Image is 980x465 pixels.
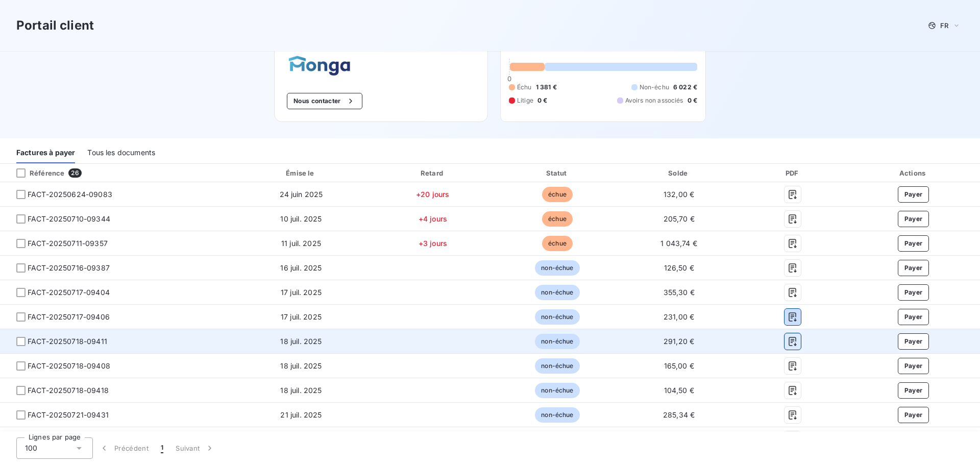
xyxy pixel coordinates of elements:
span: Litige [517,96,533,105]
div: PDF [741,168,845,178]
span: 10 juil. 2025 [280,214,322,223]
div: Factures à payer [16,142,75,163]
button: Précédent [93,437,155,459]
button: Payer [898,260,929,276]
span: échue [542,236,573,251]
span: 1 381 € [536,83,557,92]
span: 355,30 € [664,288,695,297]
button: Payer [898,382,929,399]
span: +4 jours [419,214,447,223]
div: Référence [8,168,64,178]
span: FACT-20250717-09404 [28,287,110,298]
span: échue [542,211,573,227]
button: 1 [155,437,169,459]
span: +20 jours [416,190,449,199]
div: Émise le [235,168,368,178]
span: 18 juil. 2025 [280,337,322,346]
span: échue [542,187,573,202]
span: 231,00 € [664,312,694,321]
div: Statut [498,168,617,178]
span: 24 juin 2025 [280,190,323,199]
span: 18 juil. 2025 [280,361,322,370]
button: Payer [898,309,929,325]
button: Payer [898,407,929,423]
span: 21 juil. 2025 [280,410,322,419]
button: Payer [898,333,929,350]
button: Payer [898,211,929,227]
h3: Portail client [16,16,94,35]
span: 1 [161,443,163,453]
span: 0 € [688,96,697,105]
span: non-échue [535,309,579,325]
span: +3 jours [419,239,447,248]
span: Échu [517,83,532,92]
span: non-échue [535,285,579,300]
span: FACT-20250710-09344 [28,214,110,224]
span: FACT-20250718-09411 [28,336,107,347]
span: Non-échu [640,83,669,92]
div: Retard [372,168,494,178]
button: Payer [898,235,929,252]
span: 17 juil. 2025 [281,312,322,321]
span: non-échue [535,334,579,349]
span: 104,50 € [664,386,694,395]
span: non-échue [535,260,579,276]
button: Payer [898,186,929,203]
span: 18 juil. 2025 [280,386,322,395]
span: 291,20 € [664,337,694,346]
div: Actions [849,168,978,178]
span: 1 043,74 € [660,239,697,248]
span: 0 [507,75,511,83]
button: Nous contacter [287,93,362,109]
span: non-échue [535,407,579,423]
div: Tous les documents [87,142,155,163]
span: 132,00 € [664,190,694,199]
button: Payer [898,284,929,301]
button: Payer [898,358,929,374]
span: FACT-20250718-09408 [28,361,110,371]
span: 11 juil. 2025 [281,239,321,248]
span: 205,70 € [664,214,695,223]
span: FACT-20250718-09418 [28,385,109,396]
span: FR [940,21,948,30]
span: 16 juil. 2025 [280,263,322,272]
span: non-échue [535,383,579,398]
span: Avoirs non associés [625,96,683,105]
span: 100 [25,443,37,453]
span: 6 022 € [673,83,697,92]
span: FACT-20250624-09083 [28,189,112,200]
img: Company logo [287,54,352,77]
div: Solde [621,168,737,178]
span: 126,50 € [664,263,694,272]
span: FACT-20250717-09406 [28,312,110,322]
span: 0 € [537,96,547,105]
span: 17 juil. 2025 [281,288,322,297]
span: 26 [68,168,81,178]
span: non-échue [535,358,579,374]
span: 165,00 € [664,361,694,370]
span: FACT-20250711-09357 [28,238,108,249]
button: Suivant [169,437,221,459]
span: FACT-20250716-09387 [28,263,110,273]
span: FACT-20250721-09431 [28,410,109,420]
span: 285,34 € [663,410,695,419]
